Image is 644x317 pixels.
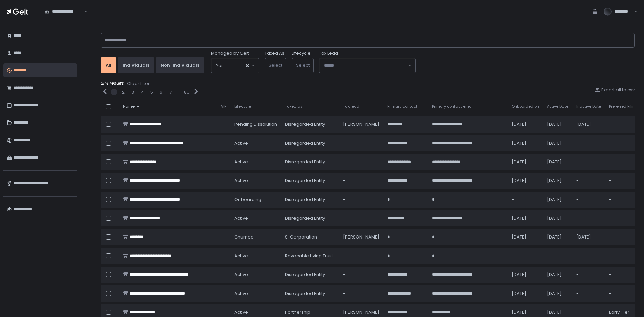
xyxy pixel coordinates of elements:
[547,159,568,165] div: [DATE]
[40,5,87,19] div: Search for option
[141,89,144,95] button: 4
[547,234,568,240] div: [DATE]
[512,215,539,221] div: [DATE]
[547,215,568,221] div: [DATE]
[285,290,335,297] div: Disregarded Entity
[547,121,568,127] div: [DATE]
[576,140,601,146] div: -
[343,215,379,221] div: -
[512,253,539,259] div: -
[343,159,379,165] div: -
[547,140,568,146] div: [DATE]
[285,140,335,146] div: Disregarded Entity
[595,87,635,93] div: Export all to csv
[106,62,111,68] div: All
[343,253,379,259] div: -
[234,309,248,315] span: active
[343,121,379,127] div: [PERSON_NAME]
[319,50,338,56] span: Tax Lead
[576,159,601,165] div: -
[512,197,539,203] div: -
[285,215,335,221] div: Disregarded Entity
[285,309,335,315] div: Partnership
[512,104,539,109] span: Onboarded on
[512,178,539,184] div: [DATE]
[343,104,359,109] span: Tax lead
[234,234,254,240] span: churned
[576,234,601,240] div: [DATE]
[576,272,601,278] div: -
[122,89,125,95] button: 2
[576,309,601,315] div: -
[285,121,335,127] div: Disregarded Entity
[285,178,335,184] div: Disregarded Entity
[269,62,282,68] span: Select
[547,272,568,278] div: [DATE]
[547,178,568,184] div: [DATE]
[118,57,154,73] button: Individuals
[609,121,637,127] div: -
[131,89,134,95] div: 3
[324,62,407,69] input: Search for option
[576,215,601,221] div: -
[123,62,149,68] div: Individuals
[547,309,568,315] div: [DATE]
[576,290,601,297] div: -
[101,80,635,87] div: 2114 results
[211,58,259,73] div: Search for option
[150,89,153,95] button: 5
[387,104,417,109] span: Primary contact
[234,272,248,278] span: active
[285,253,335,259] div: Revocable Living Trust
[221,104,226,109] span: VIP
[609,178,637,184] div: -
[609,309,637,315] div: Early Filer
[343,290,379,297] div: -
[285,104,303,109] span: Taxed as
[609,234,637,240] div: -
[547,253,568,259] div: -
[161,62,199,68] div: Non-Individuals
[285,159,335,165] div: Disregarded Entity
[234,197,261,203] span: onboarding
[234,178,248,184] span: active
[184,89,190,95] button: 85
[343,234,379,240] div: [PERSON_NAME]
[512,140,539,146] div: [DATE]
[547,290,568,297] div: [DATE]
[169,89,172,95] button: 7
[343,272,379,278] div: -
[113,89,115,95] button: 1
[512,290,539,297] div: [DATE]
[246,64,249,67] button: Clear Selected
[343,197,379,203] div: -
[234,121,277,127] span: pending Dissolution
[609,290,637,297] div: -
[234,290,248,297] span: active
[296,62,310,68] span: Select
[123,104,135,109] span: Name
[160,89,162,95] button: 6
[512,121,539,127] div: [DATE]
[101,57,116,73] button: All
[609,253,637,259] div: -
[512,272,539,278] div: [DATE]
[224,62,245,69] input: Search for option
[547,197,568,203] div: [DATE]
[609,159,637,165] div: -
[576,178,601,184] div: -
[234,253,248,259] span: active
[234,104,251,109] span: Lifecycle
[234,215,248,221] span: active
[512,234,539,240] div: [DATE]
[156,57,204,73] button: Non-Individuals
[292,50,311,56] label: Lifecycle
[285,272,335,278] div: Disregarded Entity
[343,178,379,184] div: -
[343,309,379,315] div: [PERSON_NAME]
[609,197,637,203] div: -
